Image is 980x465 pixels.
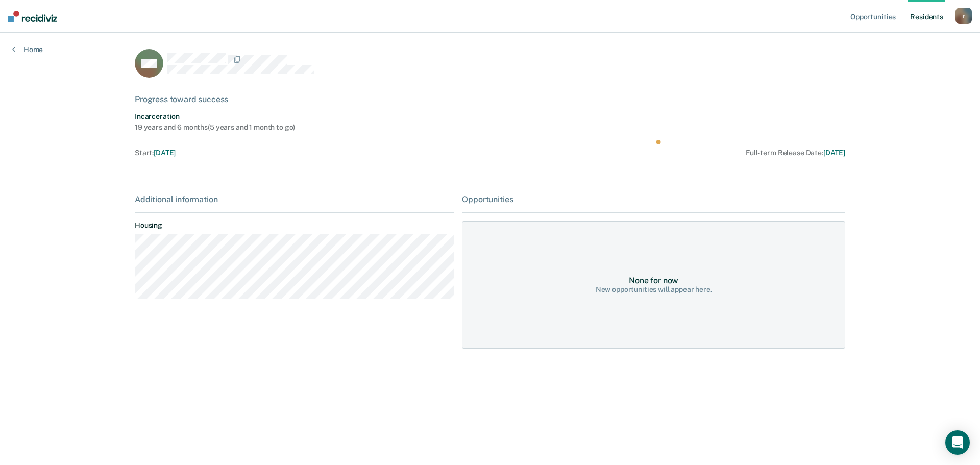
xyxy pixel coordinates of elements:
div: Full-term Release Date : [463,149,845,157]
div: Incarceration [135,112,295,121]
img: Recidiviz [8,11,57,22]
div: Start : [135,149,459,157]
a: Home [12,45,43,54]
dt: Housing [135,221,454,230]
div: 19 years and 6 months ( 5 years and 1 month to go ) [135,123,295,132]
div: Opportunities [462,194,845,204]
button: r [955,8,972,24]
div: New opportunities will appear here. [596,285,712,294]
div: Progress toward success [135,94,845,104]
div: Additional information [135,194,454,204]
div: None for now [629,276,678,285]
div: Open Intercom Messenger [945,430,970,455]
span: [DATE] [823,149,845,157]
span: [DATE] [154,149,176,157]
